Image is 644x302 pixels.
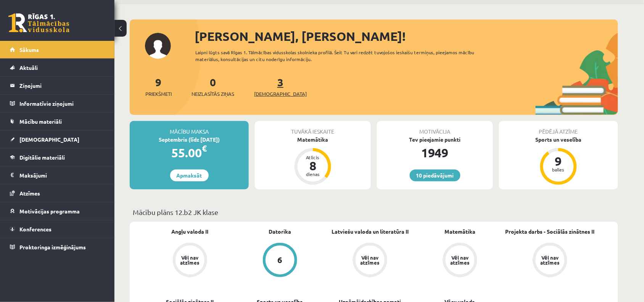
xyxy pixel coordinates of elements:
div: Matemātika [255,136,371,144]
div: Pēdējā atzīme [499,121,618,136]
a: Matemātika [445,228,476,236]
span: Motivācijas programma [19,208,80,215]
a: [DEMOGRAPHIC_DATA] [10,131,105,148]
div: [PERSON_NAME], [PERSON_NAME]! [195,27,618,45]
a: Angļu valoda II [172,228,209,236]
a: Vēl nav atzīmes [505,243,595,279]
a: Aktuāli [10,59,105,76]
span: Aktuāli [19,64,38,71]
a: Matemātika Atlicis 8 dienas [255,136,371,186]
span: Atzīmes [19,190,40,197]
span: Neizlasītās ziņas [192,90,234,98]
legend: Informatīvie ziņojumi [19,95,105,112]
a: Ziņojumi [10,77,105,94]
p: Mācību plāns 12.b2 JK klase [133,207,615,217]
span: Proktoringa izmēģinājums [19,244,86,250]
div: Laipni lūgts savā Rīgas 1. Tālmācības vidusskolas skolnieka profilā. Šeit Tu vari redzēt tuvojošo... [195,49,488,63]
div: Vēl nav atzīmes [449,255,471,265]
a: Datorika [269,228,291,236]
a: Motivācijas programma [10,202,105,220]
span: Priekšmeti [145,90,172,98]
div: 55.00 [130,144,249,162]
a: 10 piedāvājumi [410,170,460,181]
a: Rīgas 1. Tālmācības vidusskola [8,13,69,32]
a: Vēl nav atzīmes [415,243,505,279]
a: 3[DEMOGRAPHIC_DATA] [254,75,307,98]
a: Vēl nav atzīmes [325,243,415,279]
legend: Maksājumi [19,166,105,184]
div: Vēl nav atzīmes [359,255,381,265]
div: 1949 [377,144,493,162]
div: Motivācija [377,121,493,136]
div: balles [547,167,570,172]
a: 0Neizlasītās ziņas [192,75,234,98]
a: 6 [235,243,325,279]
div: Sports un veselība [499,136,618,144]
a: Apmaksāt [170,170,209,181]
div: Tev pieejamie punkti [377,136,493,144]
span: [DEMOGRAPHIC_DATA] [254,90,307,98]
div: Vēl nav atzīmes [539,255,561,265]
span: [DEMOGRAPHIC_DATA] [19,136,79,143]
div: 9 [547,155,570,167]
a: Proktoringa izmēģinājums [10,238,105,256]
span: Sākums [19,46,39,53]
div: Tuvākā ieskaite [255,121,371,136]
legend: Ziņojumi [19,77,105,94]
div: 6 [278,256,283,264]
div: Mācību maksa [130,121,249,136]
a: Informatīvie ziņojumi [10,95,105,112]
a: Maksājumi [10,166,105,184]
a: Konferences [10,220,105,238]
a: Projekta darbs - Sociālās zinātnes II [506,228,595,236]
div: Septembris (līdz [DATE]) [130,136,249,144]
div: Atlicis [301,155,324,160]
span: Digitālie materiāli [19,154,65,161]
a: Vēl nav atzīmes [145,243,235,279]
div: Vēl nav atzīmes [179,255,201,265]
span: Mācību materiāli [19,118,62,125]
a: Sports un veselība 9 balles [499,136,618,186]
a: Latviešu valoda un literatūra II [332,228,409,236]
div: dienas [301,172,324,176]
span: Konferences [19,226,52,233]
a: Digitālie materiāli [10,149,105,166]
a: 9Priekšmeti [145,75,172,98]
div: 8 [301,160,324,172]
a: Sākums [10,41,105,58]
a: Atzīmes [10,184,105,202]
span: € [202,143,207,154]
a: Mācību materiāli [10,113,105,130]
